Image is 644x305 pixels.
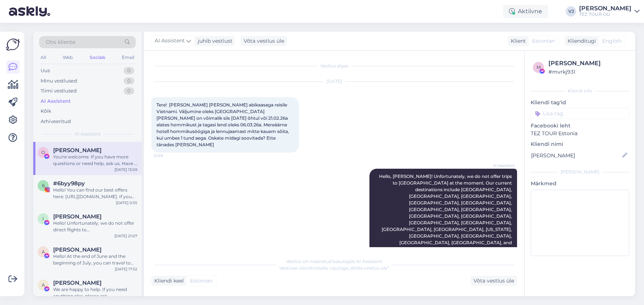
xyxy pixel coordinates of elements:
div: All [39,53,48,62]
span: Andre Eding [53,246,101,253]
p: Kliendi nimi [531,140,629,148]
span: Hello, [PERSON_NAME]! Unfortunately, we do not offer trips to [GEOGRAPHIC_DATA] at the moment. Ou... [379,173,513,265]
div: Kliendi keel [151,277,184,285]
div: Arhiveeritud [41,118,71,125]
p: Märkmed [531,180,629,187]
div: Hello! You can find our best offers here: [URL][DOMAIN_NAME]. If you want to stay updated with ou... [53,187,137,200]
span: Vestlus on määratud kasutajale AI Assistent [286,259,382,264]
span: I [42,216,44,221]
div: Klienditugi [565,37,596,45]
div: [PERSON_NAME] [579,6,631,11]
span: AI Assistent [75,131,101,137]
div: Võta vestlus üle [241,36,287,46]
div: [DATE] 13:09 [114,167,137,172]
div: Socials [88,53,107,62]
div: [PERSON_NAME] [548,59,627,68]
div: Kliendi info [531,88,629,94]
p: Facebooki leht [531,122,629,130]
img: Askly Logo [6,38,20,52]
span: m [537,64,541,70]
p: TEZ TOUR Estonia [531,130,629,137]
div: Võta vestlus üle [471,276,517,286]
div: You're welcome. If you have more questions or need help, ask us. Have a good day. [53,154,137,167]
div: Klient [508,37,526,45]
div: We are happy to help. If you need anything else, please ask. [53,286,137,299]
div: VJ [566,6,576,17]
span: 12:48 [154,153,181,158]
span: Vestluse ülevõtmiseks vajutage [279,265,389,271]
a: [PERSON_NAME]TEZ TOUR OÜ [579,6,640,17]
div: Aktiivne [503,5,548,18]
span: Anna Tru [53,280,101,286]
span: Inga Toivonen [53,213,101,220]
div: [DATE] [151,78,517,85]
div: [PERSON_NAME] [531,169,629,175]
span: Otsi kliente [46,38,75,46]
div: Uus [41,67,50,74]
div: Tiimi vestlused [41,87,77,95]
div: [DATE] 0:55 [116,200,137,206]
span: Estonian [532,37,555,45]
div: TEZ TOUR OÜ [579,11,631,17]
div: [DATE] 21:07 [114,233,137,239]
input: Lisa nimi [531,151,621,159]
span: Estonian [190,277,213,285]
div: Email [120,53,136,62]
span: O [41,150,45,155]
div: [DATE] 17:52 [115,266,137,272]
span: AI Assistent [155,37,185,45]
span: A [42,249,45,255]
i: „Võtke vestlus üle” [348,265,389,271]
div: 0 [124,87,134,95]
div: Hello! At the end of June and the beginning of July, you can travel to several destinations where... [53,253,137,266]
span: Olga Kohal [53,147,101,154]
input: Lisa tag [531,108,629,119]
div: Web [61,53,74,62]
div: Kõik [41,108,51,115]
div: AI Assistent [41,98,71,105]
span: 6 [42,183,45,188]
div: # mvrkj931 [548,68,627,76]
p: Kliendi tag'id [531,99,629,106]
span: English [602,37,621,45]
span: A [42,282,45,288]
span: Tere! [PERSON_NAME] [PERSON_NAME] abikaasaga reisile Vietnami. Väljumine oleks [GEOGRAPHIC_DATA] ... [156,102,290,147]
div: Hello! Unfortunately, we do not offer direct flights to [GEOGRAPHIC_DATA] or [GEOGRAPHIC_DATA]. H... [53,220,137,233]
div: 0 [124,77,134,85]
div: 0 [124,67,134,74]
div: Minu vestlused [41,77,77,85]
span: AI Assistent [487,163,515,168]
span: #6byy98py [53,180,85,187]
div: Vestlus algas [151,63,517,69]
div: juhib vestlust [195,37,233,45]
